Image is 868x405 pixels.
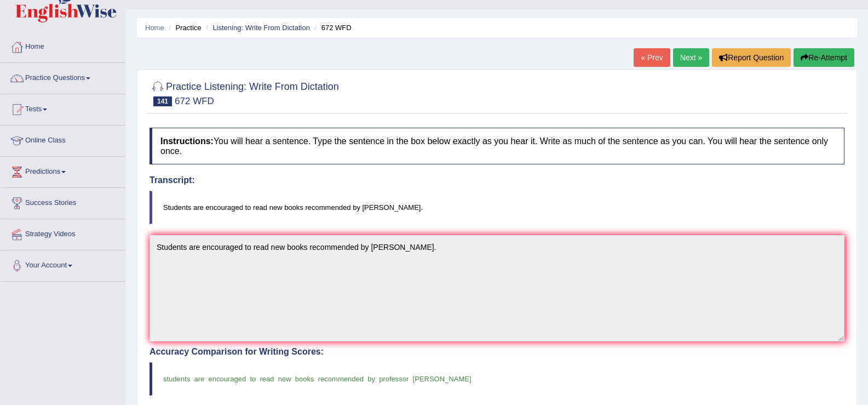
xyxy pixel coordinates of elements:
[312,22,352,33] li: 672 WFD
[163,375,190,383] span: students
[175,96,214,106] small: 672 WFD
[1,63,125,90] a: Practice Questions
[150,79,339,106] h2: Practice Listening: Write From Dictation
[1,250,125,278] a: Your Account
[150,191,844,224] blockquote: Students are encouraged to read new books recommended by [PERSON_NAME].
[278,375,291,383] span: new
[153,96,172,106] span: 141
[1,157,125,184] a: Predictions
[367,375,375,383] span: by
[295,375,314,383] span: books
[318,375,364,383] span: recommended
[1,188,125,215] a: Success Stories
[1,32,125,59] a: Home
[208,375,246,383] span: encouraged
[194,375,204,383] span: are
[145,24,164,32] a: Home
[1,219,125,247] a: Strategy Videos
[712,48,791,67] button: Report Question
[150,175,844,185] h4: Transcript:
[1,126,125,153] a: Online Class
[673,48,709,67] a: Next »
[160,136,214,146] b: Instructions:
[634,48,670,67] a: « Prev
[413,375,472,383] span: [PERSON_NAME]
[1,94,125,122] a: Tests
[794,48,854,67] button: Re-Attempt
[260,375,274,383] span: read
[212,24,310,32] a: Listening: Write From Dictation
[166,22,201,33] li: Practice
[250,375,256,383] span: to
[379,375,409,383] span: professor
[150,128,844,164] h4: You will hear a sentence. Type the sentence in the box below exactly as you hear it. Write as muc...
[150,347,844,357] h4: Accuracy Comparison for Writing Scores:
